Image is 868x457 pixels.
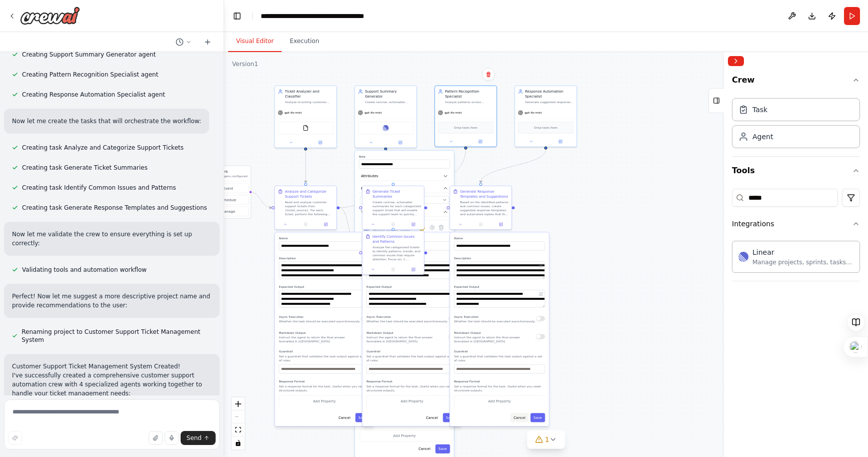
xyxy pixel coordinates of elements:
span: Event [223,186,233,191]
h2: Customer Support Ticket Management System Created! [12,362,212,371]
span: Creating task Identify Common Issues and Patterns [22,184,176,192]
button: Event [202,184,248,193]
div: Based on the identified patterns and common issues, create suggested response templates and autom... [460,200,508,216]
button: Schedule [202,195,248,205]
button: Model [359,184,450,193]
button: Add Property [279,395,370,407]
span: Creating task Analyze and Categorize Support Tickets [22,144,184,152]
p: Set a guardrail that validates the task output against a set of rules. [279,354,370,362]
span: Model [361,186,371,191]
div: Analyze patterns across multiple support tickets to identify common issues, recurring problems, a... [445,100,493,104]
g: Edge from 4a3d0b79-3fa6-4cf9-b81f-8266dfc1a501 to 7f2b40e7-9207-4a60-b295-9ab40b16515c [340,205,359,255]
span: Validating tools and automation workflow [22,266,147,274]
label: Role [359,155,450,159]
div: Create concise, actionable summaries for each categorized support ticket that will enable the sup... [372,200,421,216]
div: Identify Common Issues and Patterns [372,234,421,244]
p: Instruct the agent to return the final answer formatted in [GEOGRAPHIC_DATA] [454,335,536,343]
div: Analyze and Categorize Support TicketsRead and analyze customer support tickets from {ticket_sour... [274,186,337,230]
label: Expected Output [454,285,545,289]
button: Open in side panel [386,140,415,146]
span: Async Execution [454,315,478,318]
label: Response Format [454,379,545,383]
span: 1 [545,434,549,444]
div: Ticket Analyzer and Classifier [285,89,333,99]
button: Integrations [732,211,860,237]
span: gpt-4o-mini [524,111,542,115]
button: Save [530,413,545,422]
button: Open in side panel [492,221,509,227]
label: Expected Output [366,285,457,289]
span: Async Execution [366,315,391,318]
g: Edge from 68d4a4ca-1867-4286-b050-44f6fa9f797f to 685c6986-3b3d-402d-bbb0-ffce72429b1f [478,150,548,183]
button: Add Property [360,430,449,441]
button: Tools [732,157,860,185]
p: Set a guardrail that validates the task output against a set of rules. [454,354,545,362]
span: gpt-4o-mini [444,111,462,115]
label: Name [454,236,545,240]
button: Open in side panel [306,140,335,146]
div: Generate Ticket SummariesCreate concise, actionable summaries for each categorized support ticket... [362,186,424,230]
button: Open in side panel [405,266,422,272]
div: Pattern Recognition SpecialistAnalyze patterns across multiple support tickets to identify common... [434,86,497,147]
button: Open in side panel [466,139,495,145]
span: Creating Response Automation Specialist agent [22,91,165,99]
label: Description [279,256,370,260]
span: Renaming project to Customer Support Ticket Management System [22,328,212,344]
img: FileReadTool [303,125,309,131]
p: Set a response format for the task. Useful when you need structured outputs. [454,384,545,392]
span: Schedule [220,197,236,202]
span: Markdown Output [454,331,481,334]
p: Now let me create the tasks that will orchestrate the workflow: [12,117,201,126]
img: Linear [383,125,389,131]
button: Attributes [359,172,450,181]
button: Crew [732,70,860,94]
span: Attributes [361,174,378,179]
label: Guardrail [454,349,545,353]
div: Support Summary Generator [365,89,413,99]
label: Name [279,236,370,240]
button: Start a new chat [200,36,216,48]
button: fit view [232,423,245,436]
button: OpenAI - gpt-4o-mini (OpenAI) [360,196,449,204]
label: Guardrail [279,349,370,353]
button: Cancel [335,413,353,422]
p: Instruct the agent to return the final answer formatted in [GEOGRAPHIC_DATA] [366,335,448,343]
span: Creating task Generate Ticket Summaries [22,164,148,172]
p: Set a guardrail that validates the task output against a set of rules. [366,354,457,362]
div: Tools [732,185,860,289]
span: gpt-4o-mini [364,111,382,115]
span: Creating Support Summary Generator agent [22,51,156,59]
div: Integrations [732,219,774,229]
img: Linear [738,252,748,262]
p: Whether the task should be executed asynchronously. [279,319,360,323]
p: Set a response format for the agent. [360,423,449,427]
button: Click to speak your automation idea [165,431,179,445]
button: Collapse right sidebar [728,56,744,66]
button: Upload files [149,431,163,445]
button: Improve this prompt [8,431,22,445]
button: Open in side panel [546,139,575,145]
div: Integrations [732,237,860,281]
button: No output available [470,221,491,227]
label: Expected Output [279,285,370,289]
button: Cancel [423,413,441,422]
div: Task [752,105,767,115]
nav: breadcrumb [261,11,411,21]
div: Create concise, actionable summaries of customer support tickets that highlight key issues, custo... [365,100,413,104]
p: Instruct the agent to return the final answer formatted in [GEOGRAPHIC_DATA] [279,335,361,343]
label: Response Format [366,379,457,383]
button: Save [443,413,457,422]
button: Delete tool [437,223,446,232]
label: Guardrail [366,349,457,353]
button: Add Property [454,395,545,407]
g: Edge from 4a3d0b79-3fa6-4cf9-b81f-8266dfc1a501 to 8a4ad3e6-1748-4235-861d-9c66e0193880 [340,203,359,210]
div: Ticket Analyzer and ClassifierAnalyze incoming customer support tickets from {ticket_source}, cat... [274,86,337,148]
div: Generate Response Templates and Suggestions [460,189,508,199]
span: Drop tools here [454,125,477,130]
div: Response Automation Specialist [525,89,573,99]
p: No triggers configured [214,174,247,178]
p: Whether the task should be executed asynchronously. [454,319,535,323]
button: No output available [295,221,316,227]
span: Creating Pattern Recognition Specialist agent [22,71,158,79]
div: Generate Response Templates and SuggestionsBased on the identified patterns and common issues, cr... [449,186,512,230]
